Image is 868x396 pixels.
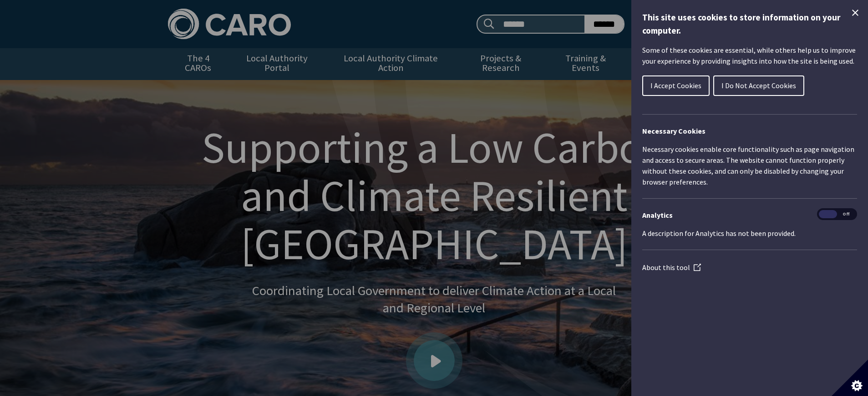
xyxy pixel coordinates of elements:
button: Close Cookie Control [850,7,861,18]
h1: This site uses cookies to store information on your computer. [642,11,857,37]
button: I Accept Cookies [642,75,710,96]
button: I Do Not Accept Cookies [713,75,804,96]
button: Set cookie preferences [832,360,868,396]
h2: Necessary Cookies [642,125,857,136]
span: On [819,210,837,219]
span: Off [837,210,855,219]
p: Necessary cookies enable core functionality such as page navigation and access to secure areas. T... [642,144,857,187]
span: I Do Not Accept Cookies [721,81,796,90]
a: About this tool [642,263,701,272]
span: I Accept Cookies [650,81,701,90]
p: Some of these cookies are essential, while others help us to improve your experience by providing... [642,45,857,66]
p: A description for Analytics has not been provided. [642,228,857,239]
h3: Analytics [642,210,857,221]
